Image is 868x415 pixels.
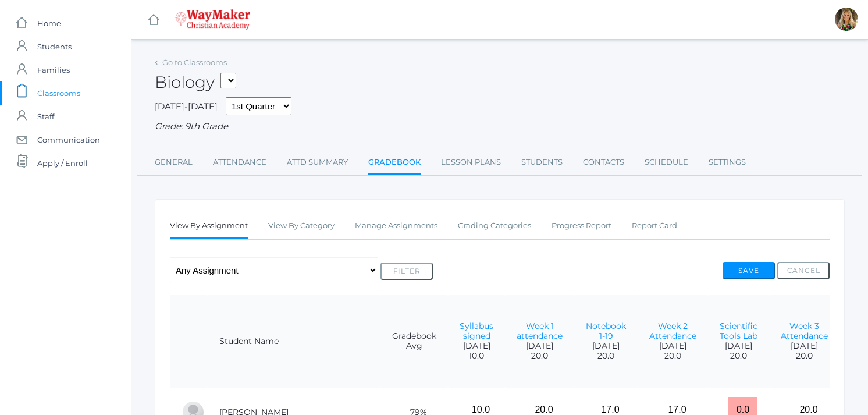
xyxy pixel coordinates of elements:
[162,58,227,67] a: Go to Classrooms
[37,12,61,35] span: Home
[155,73,236,91] h2: Biology
[460,351,493,361] span: 10.0
[517,351,563,361] span: 20.0
[268,214,335,237] a: View By Category
[380,295,448,388] th: Gradebook Avg
[213,151,266,174] a: Attendance
[368,151,421,176] a: Gradebook
[155,101,218,112] span: [DATE]-[DATE]
[777,262,830,279] button: Cancel
[37,105,54,128] span: Staff
[586,351,626,361] span: 20.0
[460,321,493,341] a: Syllabus signed
[355,214,437,237] a: Manage Assignments
[37,58,70,81] span: Families
[37,128,100,151] span: Communication
[709,151,746,174] a: Settings
[175,9,250,30] img: 4_waymaker-logo-stack-white.png
[835,8,858,31] div: Claudia Marosz
[720,351,757,361] span: 20.0
[37,151,88,175] span: Apply / Enroll
[645,151,688,174] a: Schedule
[649,351,696,361] span: 20.0
[781,351,828,361] span: 20.0
[723,262,775,279] button: Save
[632,214,677,237] a: Report Card
[586,321,626,341] a: Notebook 1-19
[517,341,563,351] span: [DATE]
[649,321,696,341] a: Week 2 Attendance
[458,214,531,237] a: Grading Categories
[521,151,563,174] a: Students
[170,214,248,239] a: View By Assignment
[208,295,380,388] th: Student Name
[517,321,563,341] a: Week 1 attendance
[441,151,501,174] a: Lesson Plans
[583,151,624,174] a: Contacts
[380,263,433,280] button: Filter
[781,321,828,341] a: Week 3 Attendance
[155,151,193,174] a: General
[649,341,696,351] span: [DATE]
[37,81,80,105] span: Classrooms
[552,214,611,237] a: Progress Report
[460,341,493,351] span: [DATE]
[781,341,828,351] span: [DATE]
[586,341,626,351] span: [DATE]
[155,120,845,133] div: Grade: 9th Grade
[37,35,72,58] span: Students
[720,341,757,351] span: [DATE]
[720,321,757,341] a: Scientific Tools Lab
[287,151,348,174] a: Attd Summary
